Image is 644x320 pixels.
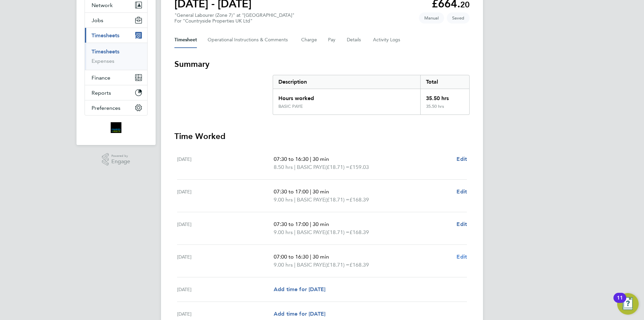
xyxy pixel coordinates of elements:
button: Timesheet [174,32,197,48]
div: 11 [617,298,623,307]
span: BASIC PAYE [297,196,325,204]
span: 07:30 to 17:00 [274,221,309,227]
span: Edit [457,156,467,162]
div: [DATE] [177,220,274,236]
span: £168.39 [350,262,369,268]
span: (£18.71) = [325,196,350,203]
a: Add time for [DATE] [274,310,325,318]
span: | [310,188,311,195]
div: [DATE] [177,188,274,204]
h3: Summary [174,59,470,70]
span: Add time for [DATE] [274,311,325,317]
div: [DATE] [177,253,274,269]
div: [DATE] [177,310,274,318]
span: BASIC PAYE [297,261,325,269]
a: Powered byEngage [102,153,130,166]
button: Details [347,32,362,48]
div: "General Labourer (Zone 7)" at "[GEOGRAPHIC_DATA]" [174,12,294,24]
button: Preferences [85,100,147,115]
span: (£18.71) = [325,229,350,235]
button: Charge [301,32,317,48]
button: Operational Instructions & Comments [208,32,290,48]
span: 9.00 hrs [274,262,293,268]
button: Timesheets [85,28,147,43]
a: Edit [457,155,467,163]
span: 30 min [313,254,329,260]
span: This timesheet was manually created. [419,12,444,24]
span: Edit [457,188,467,195]
div: Hours worked [273,89,420,104]
span: 9.00 hrs [274,229,293,235]
div: Total [420,75,469,89]
span: Jobs [92,17,103,24]
button: Open Resource Center, 11 new notifications [617,293,639,315]
a: Edit [457,220,467,228]
img: bromak-logo-retina.png [111,122,121,133]
span: 30 min [313,221,329,227]
span: £159.03 [350,164,369,170]
span: | [310,221,311,227]
span: Network [92,2,113,8]
span: £168.39 [350,229,369,235]
div: 35.50 hrs [420,104,469,115]
span: (£18.71) = [325,164,350,170]
div: Timesheets [85,43,147,70]
span: | [294,164,296,170]
span: (£18.71) = [325,262,350,268]
button: Pay [328,32,336,48]
span: 9.00 hrs [274,196,293,203]
span: Edit [457,254,467,260]
div: [DATE] [177,155,274,171]
span: BASIC PAYE [297,163,325,171]
span: Powered by [111,153,130,159]
h3: Time Worked [174,131,470,142]
span: 07:30 to 16:30 [274,156,309,162]
button: Reports [85,85,147,100]
span: Preferences [92,105,120,111]
span: BASIC PAYE [297,228,325,236]
a: Timesheets [92,48,119,55]
span: | [310,156,311,162]
button: Finance [85,70,147,85]
span: | [310,254,311,260]
a: Edit [457,253,467,261]
span: 07:30 to 17:00 [274,188,309,195]
a: Add time for [DATE] [274,285,325,293]
a: Go to home page [85,122,148,133]
a: Expenses [92,58,114,64]
span: | [294,229,296,235]
button: Jobs [85,13,147,28]
div: Description [273,75,420,89]
div: 35.50 hrs [420,89,469,104]
span: 30 min [313,188,329,195]
span: This timesheet is Saved. [447,12,470,24]
div: Summary [273,75,470,115]
span: 07:00 to 16:30 [274,254,309,260]
span: | [294,196,296,203]
span: £168.39 [350,196,369,203]
span: Add time for [DATE] [274,286,325,292]
span: Engage [111,159,130,165]
button: Activity Logs [373,32,401,48]
div: For "Countryside Properties UK Ltd" [174,18,294,24]
span: | [294,262,296,268]
span: Finance [92,75,110,81]
span: Reports [92,90,111,96]
span: 8.50 hrs [274,164,293,170]
span: Edit [457,221,467,227]
a: Edit [457,188,467,196]
span: 30 min [313,156,329,162]
div: BASIC PAYE [278,104,303,109]
div: [DATE] [177,285,274,293]
span: Timesheets [92,32,119,39]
